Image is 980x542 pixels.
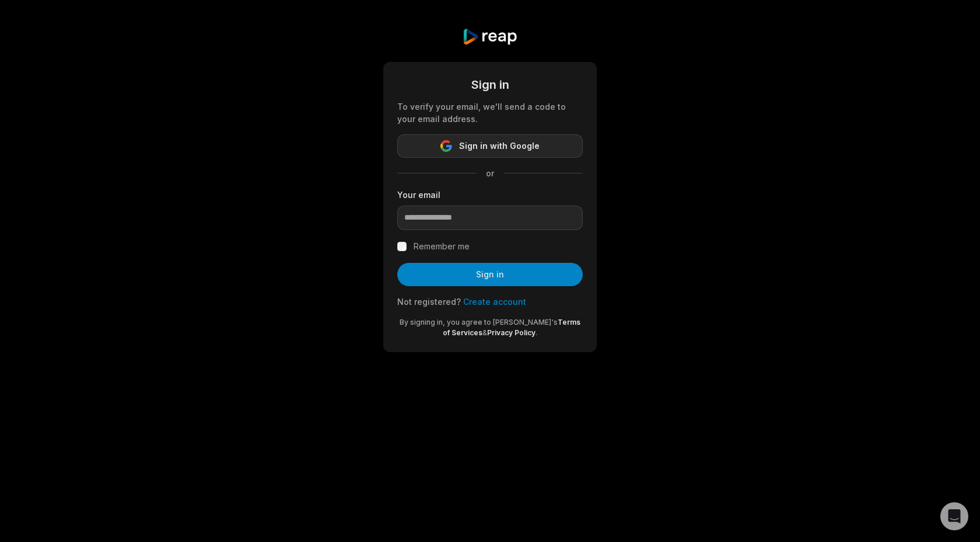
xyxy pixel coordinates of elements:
a: Create account [463,297,526,307]
span: or [477,167,503,179]
a: Terms of Services [443,318,580,337]
button: Sign in [397,263,583,286]
a: Privacy Policy [487,328,535,337]
div: To verify your email, we'll send a code to your email address. [397,100,583,125]
span: Not registered? [397,297,461,307]
span: By signing in, you agree to [PERSON_NAME]'s [400,318,558,326]
span: & [482,328,487,337]
label: Remember me [414,239,470,253]
label: Your email [397,189,583,201]
span: Sign in with Google [459,139,540,153]
div: Sign in [397,76,583,93]
div: Open Intercom Messenger [940,502,968,530]
button: Sign in with Google [397,134,583,158]
img: reap [462,28,517,46]
span: . [535,328,537,337]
